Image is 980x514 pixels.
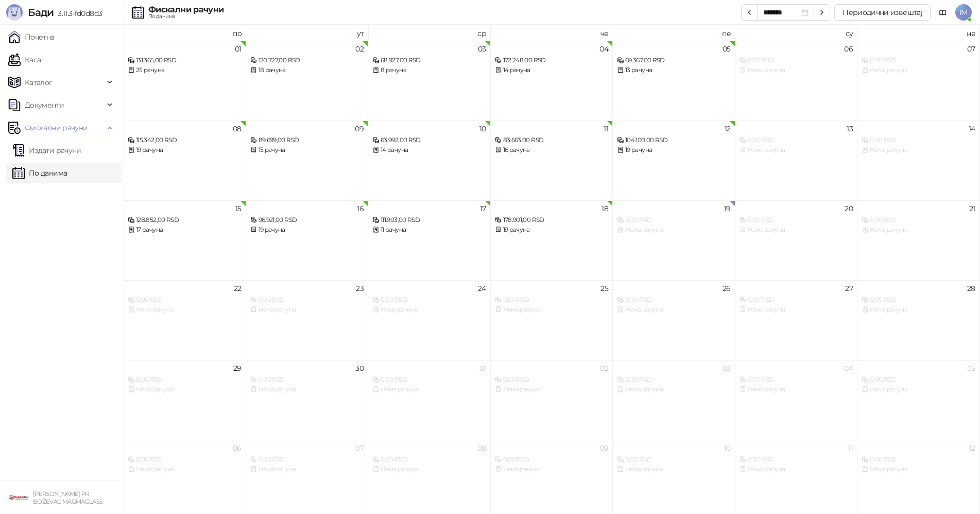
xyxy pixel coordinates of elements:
[862,375,975,385] div: 0,00 RSD
[613,121,735,200] td: 2025-09-12
[495,65,609,75] div: 14 рачуна
[148,14,223,19] div: По данима
[740,385,853,395] div: Нема рачуна
[617,215,731,225] div: 0,00 RSD
[479,365,486,372] div: 01
[862,295,975,305] div: 0,00 RSD
[250,56,364,65] div: 120.727,00 RSD
[495,135,609,145] div: 83.663,00 RSD
[862,145,975,155] div: Нема рачуна
[723,45,731,53] div: 05
[857,360,980,440] td: 2025-10-05
[495,225,609,235] div: 19 рачуна
[617,295,731,305] div: 0,00 RSD
[740,305,853,315] div: Нема рачуна
[845,285,853,292] div: 27
[368,41,491,121] td: 2025-09-03
[495,455,609,465] div: 0,00 RSD
[128,215,242,225] div: 128.852,00 RSD
[250,225,364,235] div: 19 рачуна
[862,56,975,65] div: 0,00 RSD
[613,280,735,360] td: 2025-09-26
[28,6,54,19] span: Бади
[250,65,364,75] div: 18 рачуна
[617,465,731,474] div: Нема рачуна
[862,225,975,235] div: Нема рачуна
[355,444,364,452] div: 07
[495,56,609,65] div: 172.248,00 RSD
[604,125,608,132] div: 11
[128,455,242,465] div: 0,00 RSD
[355,125,364,132] div: 09
[735,360,858,440] td: 2025-10-04
[128,305,242,315] div: Нема рачуна
[735,200,858,280] td: 2025-09-20
[368,25,491,41] th: ср
[969,205,975,212] div: 21
[250,305,364,315] div: Нема рачуна
[357,205,364,212] div: 16
[834,4,931,21] button: Периодични извештај
[491,25,613,41] th: че
[967,45,975,53] div: 07
[491,200,613,280] td: 2025-09-18
[33,490,102,505] small: [PERSON_NAME] PR BOŽEVAC MAGMAGLASS
[25,95,64,115] span: Документи
[233,365,242,372] div: 29
[617,455,731,465] div: 0,00 RSD
[372,375,486,385] div: 0,00 RSD
[617,135,731,145] div: 104.100,00 RSD
[128,295,242,305] div: 0,00 RSD
[740,56,853,65] div: 0,00 RSD
[495,145,609,155] div: 16 рачуна
[599,45,608,53] div: 04
[124,41,246,121] td: 2025-09-01
[857,25,980,41] th: не
[372,65,486,75] div: 8 рачуна
[740,375,853,385] div: 0,00 RSD
[735,280,858,360] td: 2025-09-27
[233,125,242,132] div: 08
[740,455,853,465] div: 0,00 RSD
[724,444,731,452] div: 10
[740,145,853,155] div: Нема рачуна
[372,215,486,225] div: 111.903,00 RSD
[372,465,486,474] div: Нема рачуна
[234,285,242,292] div: 22
[246,25,369,41] th: ут
[848,444,853,452] div: 11
[600,285,608,292] div: 25
[372,135,486,145] div: 63.992,00 RSD
[740,465,853,474] div: Нема рачуна
[246,200,369,280] td: 2025-09-16
[250,375,364,385] div: 0,00 RSD
[250,145,364,155] div: 15 рачуна
[735,41,858,121] td: 2025-09-06
[372,225,486,235] div: 11 рачуна
[969,125,975,132] div: 14
[479,125,486,132] div: 10
[372,305,486,315] div: Нема рачуна
[8,27,55,47] a: Почетна
[617,145,731,155] div: 19 рачуна
[857,200,980,280] td: 2025-09-21
[862,465,975,474] div: Нема рачуна
[740,225,853,235] div: Нема рачуна
[128,135,242,145] div: 115.342,00 RSD
[862,385,975,395] div: Нема рачуна
[368,200,491,280] td: 2025-09-17
[478,285,486,292] div: 24
[250,215,364,225] div: 96.921,00 RSD
[372,145,486,155] div: 14 рачуна
[735,121,858,200] td: 2025-09-13
[862,455,975,465] div: 0,00 RSD
[124,360,246,440] td: 2025-09-29
[725,125,731,132] div: 12
[124,280,246,360] td: 2025-09-22
[368,280,491,360] td: 2025-09-24
[969,444,975,452] div: 12
[613,200,735,280] td: 2025-09-19
[599,444,608,452] div: 09
[372,56,486,65] div: 68.927,00 RSD
[740,135,853,145] div: 0,00 RSD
